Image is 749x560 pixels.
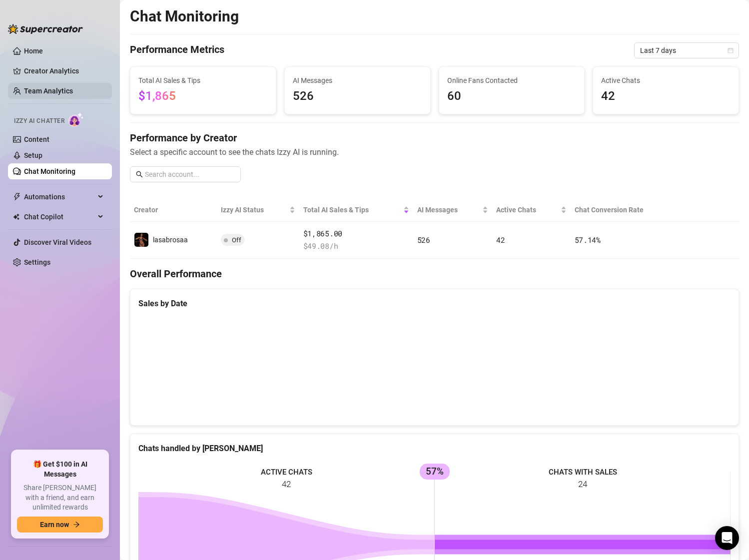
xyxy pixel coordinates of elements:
a: Chat Monitoring [24,167,75,175]
a: Setup [24,151,42,159]
a: Creator Analytics [24,63,104,79]
th: Total AI Sales & Tips [299,198,413,222]
th: Creator [130,198,217,222]
span: Chat Copilot [24,209,95,225]
span: search [136,171,143,178]
h4: Performance by Creator [130,131,739,145]
span: 57.14 % [575,235,601,245]
span: $1,865 [138,89,176,103]
span: lasabrosaa [153,236,188,244]
span: 526 [293,87,422,106]
span: calendar [728,47,734,53]
span: 🎁 Get $100 in AI Messages [17,460,103,479]
span: AI Messages [293,75,422,86]
img: logo-BBDzfeDw.svg [8,24,83,34]
a: Discover Viral Videos [24,238,91,246]
span: 42 [601,87,731,106]
a: Home [24,47,43,55]
h2: Chat Monitoring [130,7,239,26]
span: Online Fans Contacted [447,75,577,86]
a: Team Analytics [24,87,73,95]
th: Active Chats [492,198,571,222]
span: Izzy AI Status [221,204,287,215]
span: Earn now [40,521,69,529]
th: AI Messages [413,198,492,222]
span: Automations [24,189,95,205]
span: Active Chats [496,204,559,215]
span: AI Messages [417,204,480,215]
div: Open Intercom Messenger [715,526,739,550]
span: Total AI Sales & Tips [138,75,268,86]
img: Chat Copilot [13,213,19,220]
h4: Performance Metrics [130,42,224,58]
span: Select a specific account to see the chats Izzy AI is running. [130,146,739,158]
button: Earn nowarrow-right [17,517,103,533]
span: $ 49.08 /h [303,240,409,252]
input: Search account... [145,169,235,180]
a: Content [24,135,49,143]
div: Chats handled by [PERSON_NAME] [138,442,731,455]
a: Settings [24,258,50,266]
img: AI Chatter [68,112,84,127]
span: Izzy AI Chatter [14,116,64,126]
span: 526 [417,235,430,245]
span: arrow-right [73,521,80,528]
span: thunderbolt [13,193,21,201]
span: 60 [447,87,577,106]
th: Chat Conversion Rate [571,198,679,222]
span: Total AI Sales & Tips [303,204,401,215]
span: Off [232,236,241,244]
span: Active Chats [601,75,731,86]
div: Sales by Date [138,297,731,310]
span: 42 [496,235,505,245]
th: Izzy AI Status [217,198,299,222]
span: $1,865.00 [303,228,409,240]
span: Last 7 days [640,43,733,58]
h4: Overall Performance [130,267,739,281]
span: Share [PERSON_NAME] with a friend, and earn unlimited rewards [17,483,103,513]
img: lasabrosaa [134,233,148,247]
